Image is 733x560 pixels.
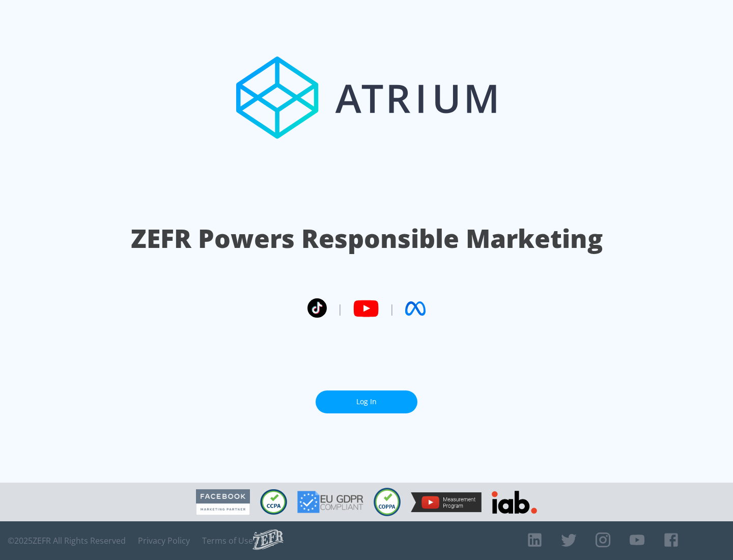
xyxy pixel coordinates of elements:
img: YouTube Measurement Program [411,492,482,512]
a: Privacy Policy [138,536,190,546]
a: Log In [316,390,417,413]
img: CCPA Compliant [260,489,287,515]
span: © 2025 ZEFR All Rights Reserved [8,536,126,546]
img: Facebook Marketing Partner [196,489,250,515]
span: | [389,301,395,316]
a: Terms of Use [202,536,253,546]
h1: ZEFR Powers Responsible Marketing [131,221,603,256]
img: COPPA Compliant [374,488,401,516]
img: GDPR Compliant [297,491,363,513]
img: IAB [492,491,537,514]
span: | [337,301,343,316]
